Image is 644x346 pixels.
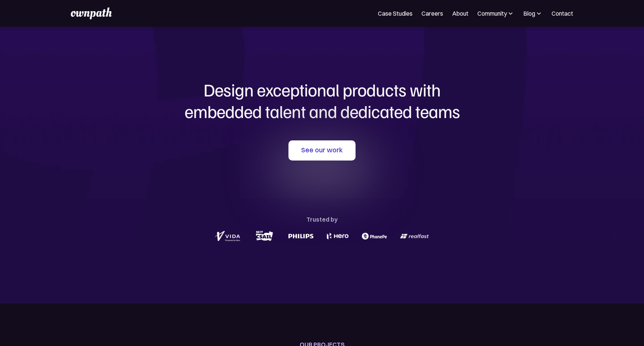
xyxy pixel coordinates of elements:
[523,9,535,18] div: Blog
[477,9,514,18] div: Community
[288,140,356,161] a: See our work
[552,9,573,18] a: Contact
[452,9,468,18] a: About
[422,9,443,18] a: Careers
[523,9,543,18] div: Blog
[378,9,413,18] a: Case Studies
[477,9,507,18] div: Community
[306,214,338,225] div: Trusted by
[143,79,501,122] h1: Design exceptional products with embedded talent and dedicated teams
